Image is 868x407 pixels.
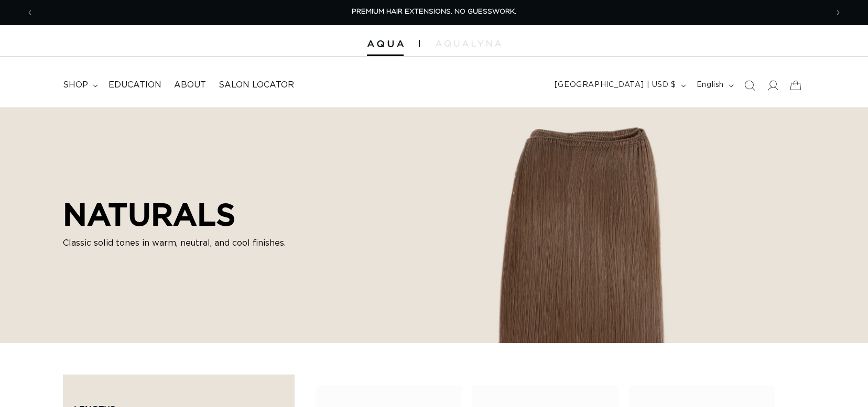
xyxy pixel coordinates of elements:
span: English [697,80,724,91]
p: Classic solid tones in warm, neutral, and cool finishes. [63,237,299,249]
button: Next announcement [827,3,850,23]
button: English [690,75,738,95]
span: shop [63,80,88,91]
img: Aqua Hair Extensions [367,40,404,48]
span: Salon Locator [219,80,294,91]
span: About [174,80,206,91]
a: Education [102,73,168,97]
a: Salon Locator [212,73,300,97]
summary: shop [57,73,102,97]
img: aqualyna.com [436,40,501,47]
span: PREMIUM HAIR EXTENSIONS. NO GUESSWORK. [352,8,516,15]
span: [GEOGRAPHIC_DATA] | USD $ [555,80,676,91]
button: [GEOGRAPHIC_DATA] | USD $ [548,75,690,95]
summary: Search [738,74,761,97]
span: Education [108,80,161,91]
a: About [168,73,212,97]
h2: NATURALS [63,196,299,233]
button: Previous announcement [18,3,41,23]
